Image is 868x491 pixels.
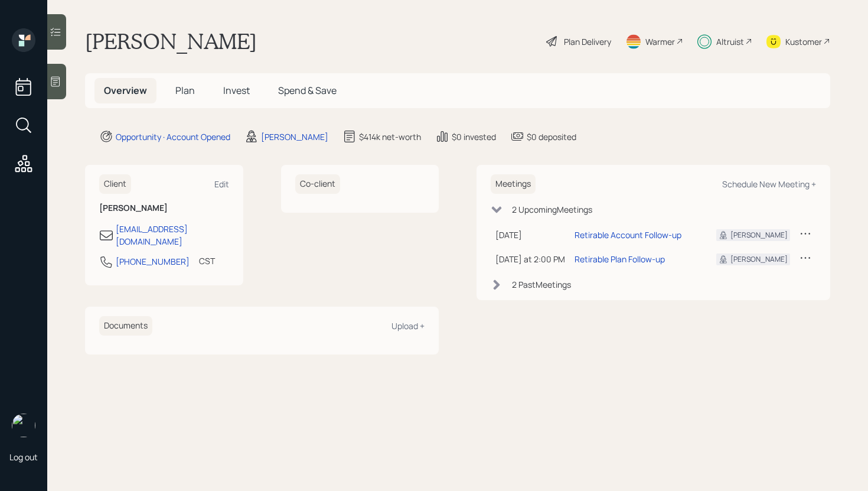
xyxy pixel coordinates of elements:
div: Upload + [391,320,425,331]
div: Schedule New Meeting + [722,178,816,190]
span: Plan [175,84,195,97]
div: Plan Delivery [564,35,611,48]
div: Edit [214,178,229,190]
img: retirable_logo.png [12,414,35,437]
span: Spend & Save [278,84,337,97]
span: Invest [223,84,250,97]
div: Log out [9,451,38,463]
div: Opportunity · Account Opened [116,131,230,143]
div: [DATE] at 2:00 PM [495,253,565,265]
div: 2 Upcoming Meeting s [512,203,592,216]
div: [PERSON_NAME] [261,131,328,143]
div: CST [199,255,215,267]
h6: [PERSON_NAME] [99,203,229,213]
h6: Meetings [491,174,536,194]
div: $0 invested [452,131,496,143]
div: [PERSON_NAME] [730,254,788,265]
div: Retirable Plan Follow-up [575,253,665,265]
div: 2 Past Meeting s [512,278,571,291]
h1: [PERSON_NAME] [85,28,257,54]
div: Kustomer [785,35,822,48]
div: [PERSON_NAME] [730,230,788,240]
div: [PHONE_NUMBER] [116,255,190,268]
h6: Documents [99,316,152,336]
div: $0 deposited [527,131,576,143]
div: Warmer [645,35,675,48]
h6: Co-client [295,174,340,194]
div: Altruist [716,35,744,48]
div: [DATE] [495,229,565,241]
h6: Client [99,174,131,194]
div: $414k net-worth [359,131,421,143]
span: Overview [104,84,147,97]
div: Retirable Account Follow-up [575,229,681,241]
div: [EMAIL_ADDRESS][DOMAIN_NAME] [116,223,229,248]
